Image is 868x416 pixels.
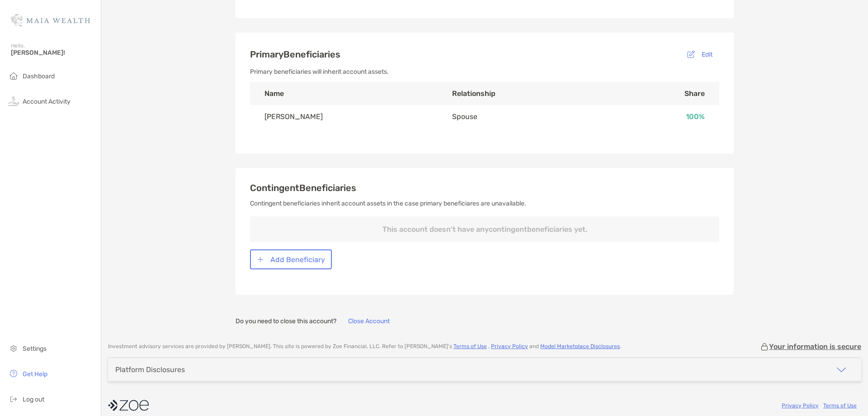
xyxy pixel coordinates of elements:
[782,402,819,409] a: Privacy Policy
[250,216,719,242] p: This account doesn’t have any contingent beneficiaries yet.
[8,70,19,81] img: household icon
[250,198,719,209] p: Contingent beneficiaries inherit account assets in the case primary beneficiares are unavailable.
[23,72,55,80] span: Dashboard
[453,343,487,349] a: Terms of Use
[250,182,356,193] span: Contingent Beneficiaries
[341,314,396,329] button: Close Account
[438,82,605,105] th: Relationship
[8,368,19,379] img: get-help icon
[115,365,185,374] div: Platform Disclosures
[236,316,336,327] p: Do you need to close this account?
[250,66,719,77] p: Primary beneficiaries will inherit account assets.
[687,51,695,58] img: button icon
[108,343,621,350] p: Investment advisory services are provided by [PERSON_NAME] . This site is powered by Zoe Financia...
[605,82,719,105] th: Share
[491,343,528,349] a: Privacy Policy
[23,396,44,403] span: Log out
[8,393,19,404] img: logout icon
[108,395,149,416] img: company logo
[605,105,719,128] td: 100 %
[250,249,332,269] button: Add Beneficiary
[8,96,19,106] img: activity icon
[23,98,71,105] span: Account Activity
[823,402,857,409] a: Terms of Use
[257,256,264,263] img: button icon
[23,345,47,353] span: Settings
[680,47,719,62] button: Edit
[836,364,847,375] img: icon arrow
[8,343,19,354] img: settings icon
[250,49,340,60] span: Primary Beneficiaries
[11,4,90,36] img: Zoe Logo
[250,105,438,128] td: [PERSON_NAME]
[11,49,95,57] span: [PERSON_NAME]!
[23,370,47,378] span: Get Help
[540,343,620,349] a: Model Marketplace Disclosures
[769,342,861,351] p: Your information is secure
[250,82,438,105] th: Name
[438,105,605,128] td: Spouse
